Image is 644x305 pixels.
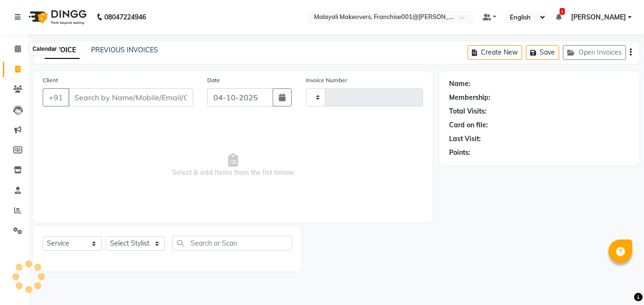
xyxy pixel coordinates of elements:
[207,76,220,85] label: Date
[449,134,481,144] div: Last Visit:
[68,88,193,106] input: Search by Name/Mobile/Email/Code
[563,45,626,60] button: Open Invoices
[449,120,488,130] div: Card on file:
[43,76,58,85] label: Client
[172,236,292,250] input: Search or Scan
[43,118,423,213] span: Select & add items from the list below
[449,106,487,116] div: Total Visits:
[306,76,347,85] label: Invoice Number
[449,93,490,103] div: Membership:
[449,148,470,158] div: Points:
[556,13,561,21] a: 2
[449,79,470,89] div: Name:
[604,267,635,295] iframe: chat widget
[30,43,59,55] div: Calendar
[468,45,522,60] button: Create New
[526,45,559,60] button: Save
[104,4,146,30] b: 08047224946
[560,8,565,15] span: 2
[571,12,626,22] span: [PERSON_NAME]
[91,46,158,54] a: PREVIOUS INVOICES
[24,4,89,30] img: logo
[43,88,69,106] button: +91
